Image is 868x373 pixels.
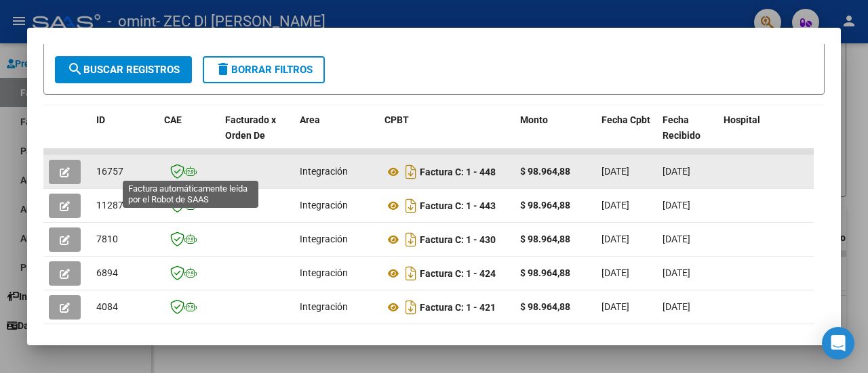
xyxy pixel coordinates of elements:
[402,229,420,250] i: Descargar documento
[294,106,379,165] datatable-header-cell: Area
[225,114,276,141] span: Facturado x Orden De
[215,61,231,77] mat-icon: delete
[402,195,420,217] i: Descargar documento
[601,267,629,278] span: [DATE]
[67,61,83,77] mat-icon: search
[91,106,159,165] datatable-header-cell: ID
[520,301,570,312] strong: $ 98.964,88
[420,200,496,211] strong: Factura C: 1 - 443
[300,329,371,355] span: Discapacidad sin recupero
[663,114,701,141] span: Fecha Recibido
[402,263,420,284] i: Descargar documento
[215,64,313,76] span: Borrar Filtros
[520,200,570,211] strong: $ 98.964,88
[663,234,690,244] span: [DATE]
[663,200,690,211] span: [DATE]
[96,301,118,312] span: 4084
[96,166,123,177] span: 16757
[300,200,348,211] span: Integración
[96,267,118,278] span: 6894
[520,114,548,125] span: Monto
[300,114,320,125] span: Area
[601,114,650,125] span: Fecha Cpbt
[520,267,570,278] strong: $ 98.964,88
[420,268,496,279] strong: Factura C: 1 - 424
[379,106,515,165] datatable-header-cell: CPBT
[203,56,325,83] button: Borrar Filtros
[724,114,760,125] span: Hospital
[220,106,294,165] datatable-header-cell: Facturado x Orden De
[657,106,718,165] datatable-header-cell: Fecha Recibido
[96,114,105,125] span: ID
[420,302,496,313] strong: Factura C: 1 - 421
[300,301,348,312] span: Integración
[663,267,690,278] span: [DATE]
[420,234,496,245] strong: Factura C: 1 - 430
[420,167,496,177] strong: Factura C: 1 - 448
[402,161,420,183] i: Descargar documento
[520,166,570,177] strong: $ 98.964,88
[718,106,820,165] datatable-header-cell: Hospital
[300,267,348,278] span: Integración
[164,114,182,125] span: CAE
[159,106,220,165] datatable-header-cell: CAE
[300,234,348,244] span: Integración
[596,106,657,165] datatable-header-cell: Fecha Cpbt
[402,297,420,318] i: Descargar documento
[822,327,854,359] div: Open Intercom Messenger
[601,301,629,312] span: [DATE]
[55,56,192,83] button: Buscar Registros
[601,234,629,244] span: [DATE]
[96,234,118,244] span: 7810
[663,166,690,177] span: [DATE]
[384,114,409,125] span: CPBT
[663,301,690,312] span: [DATE]
[300,166,348,177] span: Integración
[520,234,570,244] strong: $ 98.964,88
[515,106,596,165] datatable-header-cell: Monto
[67,64,180,76] span: Buscar Registros
[601,200,629,211] span: [DATE]
[601,166,629,177] span: [DATE]
[96,200,123,211] span: 11287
